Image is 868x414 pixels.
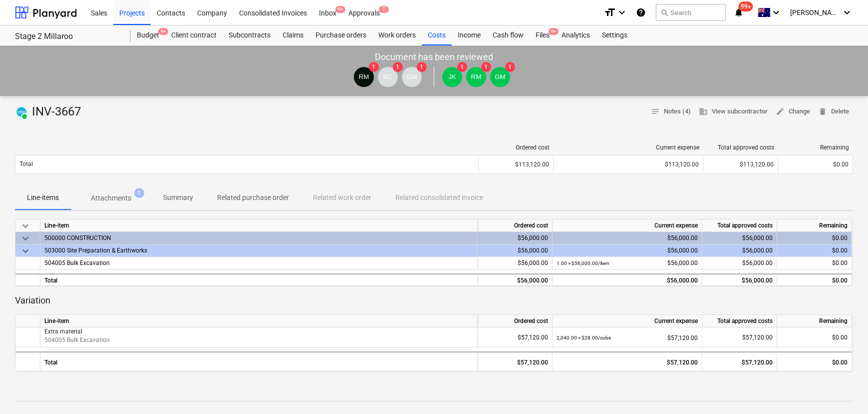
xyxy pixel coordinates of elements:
div: $113,120.00 [707,161,774,168]
span: 9+ [335,6,345,13]
a: Work orders [372,25,422,45]
span: keyboard_arrow_down [19,232,31,244]
span: JK [448,73,456,80]
div: $0.00 [781,327,848,347]
a: Cash flow [487,25,530,45]
div: Client contract [165,25,223,45]
span: 9+ [158,28,168,35]
div: Geoff Morley [402,67,422,87]
div: Subcontracts [223,25,277,45]
span: 1 [369,62,379,72]
div: $56,000.00 [482,232,548,244]
span: 504005 Bulk Excavation [44,259,110,266]
div: $56,000.00 [482,244,548,257]
p: Related purchase order [217,192,289,203]
span: keyboard_arrow_down [19,220,31,232]
div: $56,000.00 [706,274,773,287]
button: View subcontractor [695,104,772,119]
a: Analytics [556,25,596,45]
div: Remaining [777,219,852,232]
span: 1 [457,62,467,72]
span: BC [383,73,393,80]
i: notifications [734,6,744,18]
i: keyboard_arrow_down [770,6,782,18]
span: 1 [393,62,403,72]
div: $57,120.00 [482,352,548,372]
p: Total [19,160,33,168]
span: GM [495,73,505,80]
div: $57,120.00 [557,352,698,372]
a: Costs [422,25,452,45]
div: Total approved costs [702,315,777,327]
span: View subcontractor [699,106,768,117]
span: RM [359,73,369,80]
div: $57,120.00 [706,327,773,347]
span: delete [818,107,827,116]
p: Summary [163,192,193,203]
div: $113,120.00 [558,161,699,168]
div: Total [40,351,478,371]
button: Search [656,4,726,21]
a: Income [452,25,487,45]
i: keyboard_arrow_down [841,6,853,18]
p: Extra material [44,327,473,336]
div: $0.00 [781,352,848,372]
div: $57,120.00 [482,327,548,347]
span: keyboard_arrow_down [19,245,31,257]
span: GM [406,73,417,80]
button: Change [772,104,814,119]
span: Delete [818,106,849,117]
div: Total [40,273,478,286]
i: format_size [604,6,616,18]
div: $0.00 [781,257,848,269]
div: Total approved costs [702,219,777,232]
div: 500000 CONSTRUCTION [44,232,473,244]
div: $56,000.00 [557,232,698,244]
span: Notes (4) [651,106,691,117]
div: Rowan MacDonald [354,67,374,87]
div: Current expense [558,144,699,151]
div: $0.00 [781,274,848,287]
div: Ordered cost [478,315,553,327]
div: $113,120.00 [483,161,549,168]
p: Document has been reviewed [375,51,493,63]
div: $56,000.00 [482,257,548,269]
div: Line-item [40,219,478,232]
span: 1 [417,62,427,72]
div: Files [530,25,556,45]
div: $57,120.00 [706,352,773,372]
span: RM [471,73,482,80]
div: Geoff Morley [490,67,510,87]
span: 1 [134,188,144,198]
button: Notes (4) [647,104,695,119]
div: $56,000.00 [706,244,773,257]
div: Remaining [782,144,849,151]
div: INV-3667 [15,104,85,120]
div: $0.00 [781,244,848,257]
span: [PERSON_NAME] [790,8,840,16]
a: Settings [596,25,633,45]
div: $56,000.00 [557,274,698,287]
span: search [660,8,668,16]
span: 9+ [549,28,559,35]
div: Stage 2 Millaroo [15,31,119,42]
div: $56,000.00 [706,257,773,269]
p: Attachments [91,193,131,203]
a: Budget9+ [131,25,165,45]
small: 1.00 × $56,000.00 / item [557,260,609,266]
a: Purchase orders [309,25,372,45]
a: Claims [277,25,309,45]
div: $56,000.00 [482,274,548,287]
div: Ordered cost [478,219,553,232]
div: $0.00 [781,232,848,244]
span: 1 [505,62,515,72]
div: Current expense [553,315,702,327]
p: Variation [15,294,853,306]
button: Delete [814,104,853,119]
